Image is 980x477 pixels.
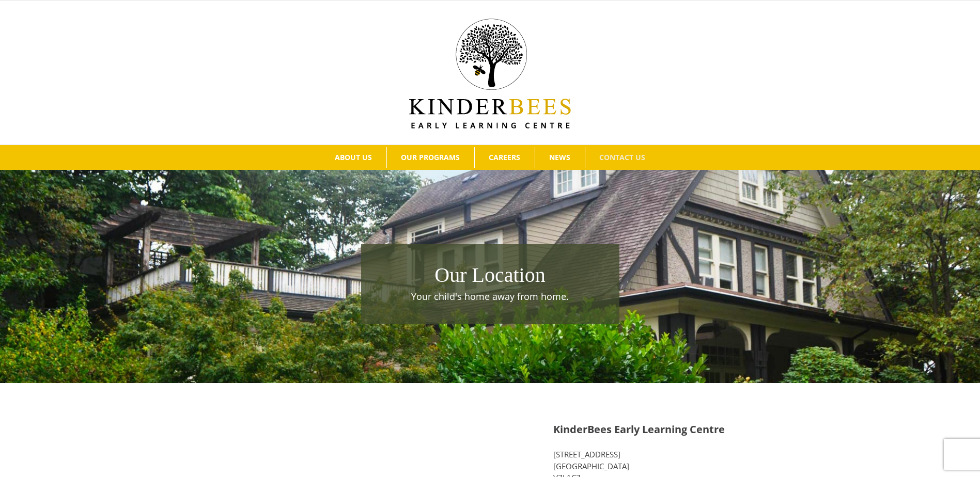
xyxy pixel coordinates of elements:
span: ABOUT US [335,154,372,161]
strong: KinderBees Early Learning Centre [553,422,725,436]
nav: Main Menu [15,145,965,170]
a: NEWS [535,147,585,168]
h1: Our Location [366,261,614,290]
span: CAREERS [489,154,520,161]
span: CONTACT US [599,154,645,161]
span: OUR PROGRAMS [401,154,460,161]
span: NEWS [549,154,570,161]
p: Your child's home away from home. [366,290,614,304]
a: CONTACT US [585,147,660,168]
a: ABOUT US [321,147,386,168]
a: CAREERS [475,147,535,168]
img: Kinder Bees Logo [409,19,571,129]
a: OUR PROGRAMS [387,147,474,168]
